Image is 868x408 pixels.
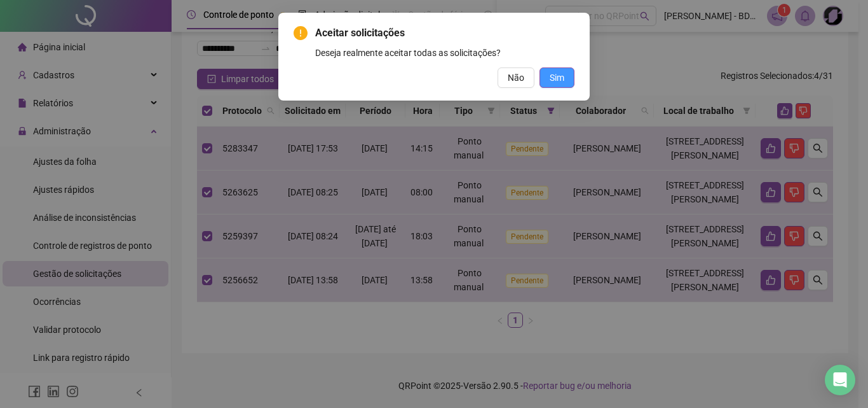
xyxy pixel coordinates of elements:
[294,26,308,40] span: exclamation-circle
[539,67,574,88] button: Sim
[508,71,524,85] span: Não
[315,46,574,60] div: Deseja realmente aceitar todas as solicitações?
[825,365,855,395] div: Open Intercom Messenger
[315,25,574,41] span: Aceitar solicitações
[498,67,534,88] button: Não
[550,71,564,85] span: Sim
